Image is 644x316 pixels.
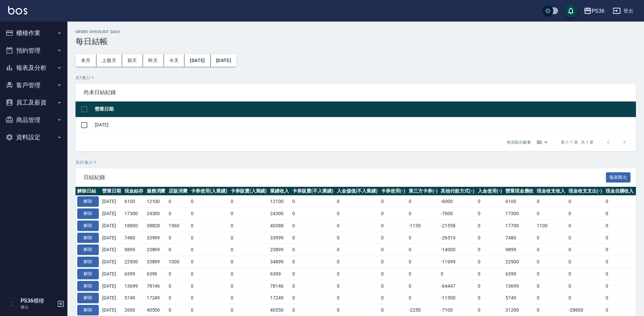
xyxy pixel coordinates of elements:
th: 店販消費 [167,187,189,196]
button: 預約管理 [3,42,65,59]
td: 0 [535,196,567,208]
td: [DATE] [100,292,123,304]
td: 0 [535,268,567,280]
td: 38828 [145,220,167,232]
td: -14000 [439,244,476,256]
button: 資料設定 [3,128,65,146]
button: 解除 [77,245,99,255]
td: 0 [476,292,504,304]
td: 23899 [268,244,291,256]
td: 12100 [145,196,167,208]
button: save [564,4,578,18]
td: 0 [291,208,335,220]
td: 0 [189,232,229,244]
td: 0 [567,196,604,208]
td: 0 [604,220,636,232]
td: 18800 [123,220,145,232]
td: 0 [379,280,407,292]
td: 0 [167,280,189,292]
button: 解除 [77,208,99,219]
td: 78146 [145,280,167,292]
td: [DATE] [100,280,123,292]
td: -11999 [439,256,476,268]
td: 0 [476,256,504,268]
a: 報表匯出 [606,174,631,180]
td: 17300 [504,208,535,220]
td: 78146 [268,280,291,292]
td: 0 [379,196,407,208]
td: [DATE] [100,232,123,244]
td: 0 [604,280,636,292]
td: [DATE] [100,196,123,208]
td: 0 [167,196,189,208]
td: 0 [407,232,439,244]
button: PS36 [581,4,607,18]
td: 6399 [504,268,535,280]
td: 0 [407,208,439,220]
td: 0 [189,280,229,292]
td: 1000 [167,256,189,268]
td: 0 [291,220,335,232]
td: 33999 [145,232,167,244]
img: Logo [8,6,27,15]
td: 0 [189,196,229,208]
th: 服務消費 [145,187,167,196]
button: 櫃檯作業 [3,24,65,42]
td: 0 [567,256,604,268]
td: 0 [335,220,380,232]
td: 0 [189,268,229,280]
button: 解除 [77,196,99,207]
td: 13699 [504,280,535,292]
td: 0 [167,208,189,220]
button: [DATE] [184,54,210,67]
td: 9899 [504,244,535,256]
td: 40388 [268,220,291,232]
th: 第三方卡券(-) [407,187,439,196]
td: [DATE] [100,268,123,280]
td: 0 [335,196,380,208]
td: 24300 [145,208,167,220]
td: 0 [167,232,189,244]
td: [DATE] [100,220,123,232]
td: 0 [229,232,269,244]
th: 其他付款方式(-) [439,187,476,196]
td: 0 [476,208,504,220]
img: Person [5,297,19,311]
td: 0 [476,232,504,244]
td: 0 [567,232,604,244]
button: 昨天 [143,54,164,67]
td: 0 [567,208,604,220]
td: 0 [291,268,335,280]
td: 0 [535,292,567,304]
th: 業績收入 [268,187,291,196]
td: 0 [604,208,636,220]
td: 0 [476,220,504,232]
td: 0 [535,208,567,220]
td: 0 [167,244,189,256]
td: 0 [189,292,229,304]
td: 0 [335,292,380,304]
td: 0 [291,256,335,268]
td: 0 [567,220,604,232]
td: 0 [335,244,380,256]
td: 34899 [268,256,291,268]
h5: PS36櫃檯 [21,297,55,304]
button: 解除 [77,281,99,291]
button: 報表匯出 [606,172,631,183]
button: 員工及薪資 [3,94,65,111]
span: 日結紀錄 [84,174,606,181]
th: 現金自購收入 [604,187,636,196]
td: -11500 [439,292,476,304]
td: 0 [407,196,439,208]
td: 0 [439,268,476,280]
td: 1100 [535,220,567,232]
td: 0 [167,268,189,280]
td: 24300 [268,208,291,220]
td: 17249 [145,292,167,304]
td: 0 [567,268,604,280]
th: 營業日期 [93,102,636,117]
button: 解除 [77,305,99,315]
button: 解除 [77,221,99,231]
td: 0 [189,220,229,232]
button: 今天 [164,54,185,67]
